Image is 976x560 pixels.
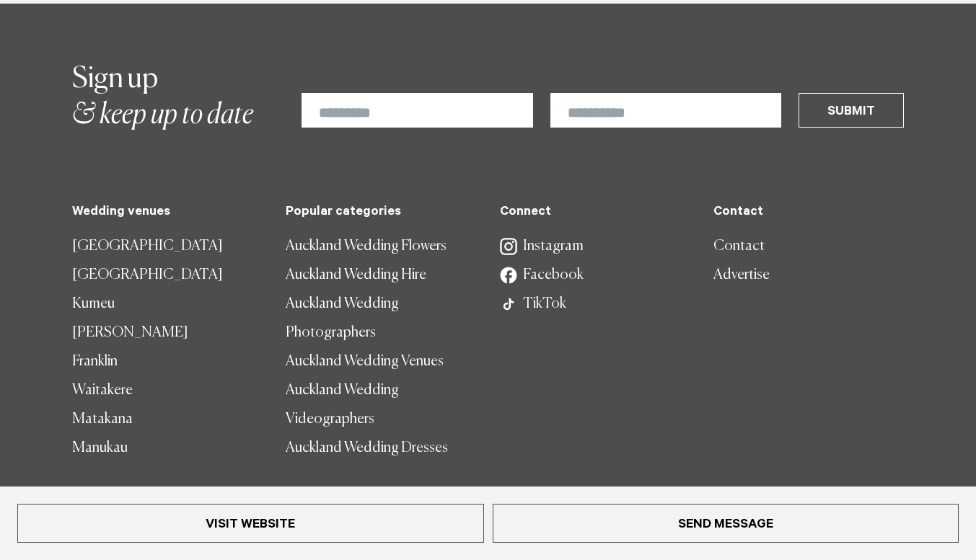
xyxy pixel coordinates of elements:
a: Instagram [500,232,690,261]
a: [GEOGRAPHIC_DATA] [72,232,263,261]
h5: Wedding venues [72,205,263,221]
a: Auckland Wedding Photographers [286,290,476,347]
span: Sign up [72,65,158,94]
h5: Popular categories [286,205,476,221]
a: Matakana [72,405,263,434]
h5: Contact [713,205,904,221]
a: Waitakere [72,376,263,405]
a: Auckland Wedding Videographers [286,376,476,434]
a: Manukau [72,434,263,463]
a: [PERSON_NAME] [72,319,263,347]
a: [GEOGRAPHIC_DATA] [72,261,263,290]
a: Contact [713,232,904,261]
a: Auckland Wedding Dresses [286,434,476,463]
a: Advertise [713,261,904,290]
a: Auckland Wedding Flowers [286,232,476,261]
h5: Connect [500,205,690,221]
a: TikTok [500,290,690,319]
a: Kumeu [72,290,263,319]
button: Submit [799,93,904,128]
a: Send Message [493,504,959,543]
a: Visit Website [17,504,484,543]
h2: & keep up to date [72,61,253,133]
a: Auckland Wedding Venues [286,347,476,376]
a: Auckland Wedding Hire [286,261,476,290]
a: Facebook [500,261,690,290]
a: Franklin [72,347,263,376]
